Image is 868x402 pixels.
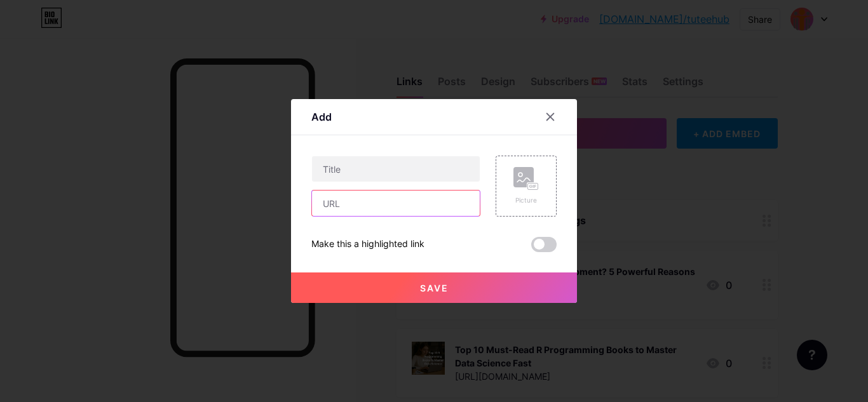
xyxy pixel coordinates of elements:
div: Add [311,109,332,124]
input: Title [312,156,480,182]
span: Save [420,283,449,293]
input: URL [312,191,480,216]
button: Save [291,272,577,303]
div: Make this a highlighted link [311,237,424,252]
div: Picture [513,196,539,205]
